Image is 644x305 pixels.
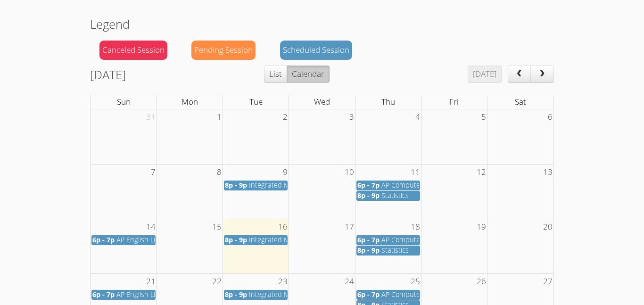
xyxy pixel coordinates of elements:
[225,235,247,244] span: 8p - 9p
[145,219,157,235] span: 14
[182,96,198,107] span: Mon
[449,96,459,107] span: Fri
[547,109,553,125] span: 6
[344,165,355,180] span: 10
[381,181,448,190] span: AP Computer Science
[357,246,380,255] span: 8p - 9p
[287,66,330,82] button: Calendar
[91,235,156,245] a: 6p - 7p AP English Lit and Comp
[249,181,330,190] span: Integrated Math 3 Honors
[216,109,223,125] span: 1
[381,246,409,255] span: Statistics
[249,96,263,107] span: Tue
[145,274,157,289] span: 21
[542,274,553,289] span: 27
[90,66,126,83] h2: [DATE]
[542,165,553,180] span: 13
[145,109,157,125] span: 31
[356,181,420,190] a: 6p - 7p AP Computer Science
[264,66,287,82] button: List
[357,235,380,244] span: 6p - 7p
[282,165,289,180] span: 9
[515,96,526,107] span: Sat
[357,191,380,200] span: 8p - 9p
[410,165,421,180] span: 11
[476,274,487,289] span: 26
[542,219,553,235] span: 20
[225,181,247,190] span: 8p - 9p
[356,235,420,245] a: 6p - 7p AP Computer Science
[410,274,421,289] span: 25
[414,109,421,125] span: 4
[348,109,355,125] span: 3
[277,219,289,235] span: 16
[249,235,330,244] span: Integrated Math 3 Honors
[508,66,531,82] button: prev
[356,246,420,256] a: 8p - 9p Statistics
[116,290,192,299] span: AP English Lit and Comp
[116,235,192,244] span: AP English Lit and Comp
[224,290,288,300] a: 8p - 9p Integrated Math 3 Honors
[211,219,223,235] span: 15
[314,96,330,107] span: Wed
[468,66,502,82] button: [DATE]
[191,41,256,60] div: Pending Session
[476,165,487,180] span: 12
[344,274,355,289] span: 24
[211,274,223,289] span: 22
[216,165,223,180] span: 8
[410,219,421,235] span: 18
[356,191,420,201] a: 8p - 9p Statistics
[530,66,554,82] button: next
[225,290,247,299] span: 8p - 9p
[150,165,157,180] span: 7
[282,109,289,125] span: 2
[249,290,330,299] span: Integrated Math 3 Honors
[99,41,167,60] div: Canceled Session
[381,235,448,244] span: AP Computer Science
[90,15,554,33] h2: Legend
[277,274,289,289] span: 23
[280,41,352,60] div: Scheduled Session
[357,181,380,190] span: 6p - 7p
[92,235,115,244] span: 6p - 7p
[381,290,448,299] span: AP Computer Science
[381,191,409,200] span: Statistics
[91,290,156,300] a: 6p - 7p AP English Lit and Comp
[224,181,288,190] a: 8p - 9p Integrated Math 3 Honors
[480,109,487,125] span: 5
[117,96,131,107] span: Sun
[224,235,288,245] a: 8p - 9p Integrated Math 3 Honors
[357,290,380,299] span: 6p - 7p
[476,219,487,235] span: 19
[381,96,395,107] span: Thu
[356,290,420,300] a: 6p - 7p AP Computer Science
[92,290,115,299] span: 6p - 7p
[344,219,355,235] span: 17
